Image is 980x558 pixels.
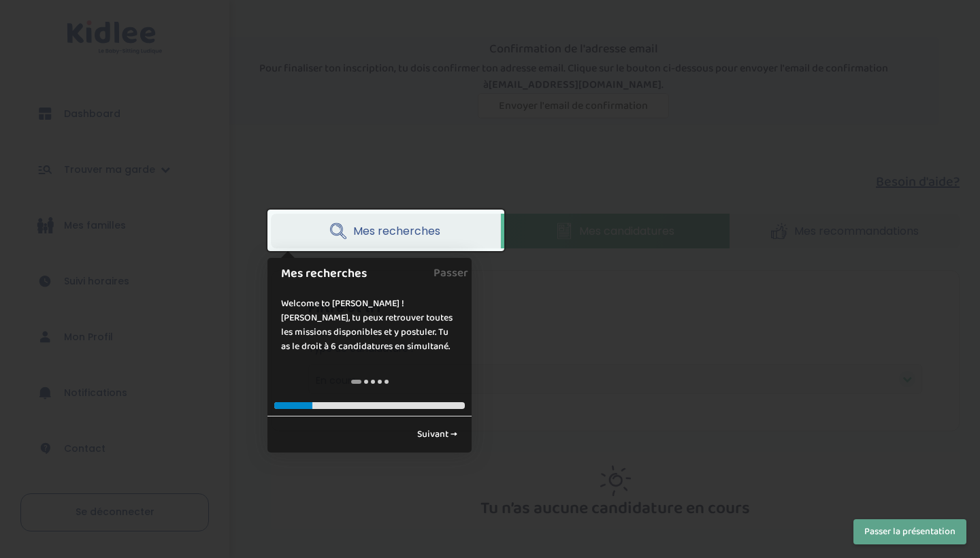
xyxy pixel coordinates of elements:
[281,265,440,283] h1: Mes recherches
[271,214,500,248] a: Mes recherches
[353,223,440,240] span: Mes recherches
[410,423,465,446] a: Suivant →
[434,258,468,289] a: Passer
[853,519,966,544] button: Passer la présentation
[267,283,472,367] div: Welcome to [PERSON_NAME] ! [PERSON_NAME], tu peux retrouver toutes les missions disponibles et y ...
